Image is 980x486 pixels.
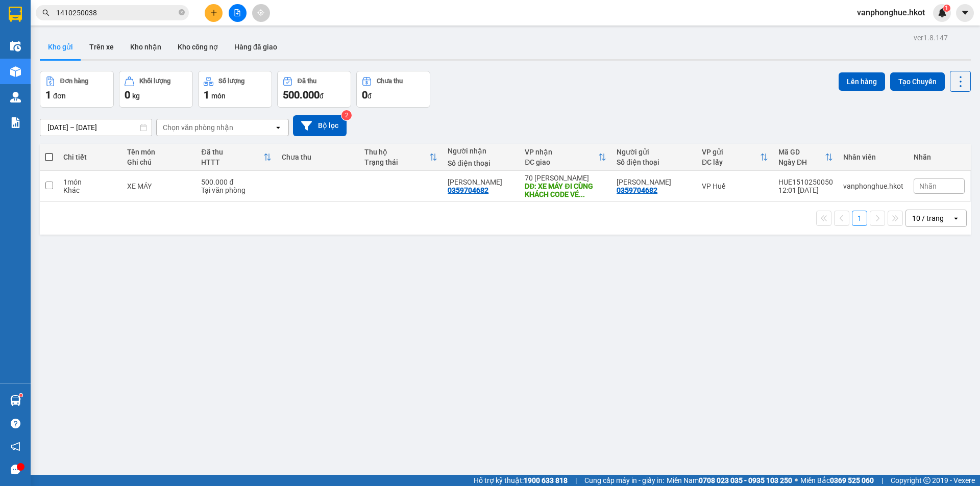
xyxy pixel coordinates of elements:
button: Tạo Chuyến [890,72,945,91]
div: Chọn văn phòng nhận [163,122,233,133]
strong: 0369 525 060 [830,476,874,484]
img: warehouse-icon [10,92,21,103]
button: Đơn hàng1đơn [40,71,114,108]
span: ⚪️ [795,478,798,482]
img: icon-new-feature [938,8,947,17]
img: warehouse-icon [10,66,21,77]
div: ĐC giao [525,158,598,166]
div: Ghi chú [127,158,191,166]
div: Trạng thái [364,158,429,166]
input: Tìm tên, số ĐT hoặc mã đơn [56,7,177,18]
span: aim [257,9,264,16]
div: 10 / trang [912,213,944,223]
div: ĐC lấy [702,158,760,166]
span: close-circle [179,9,185,15]
span: file-add [234,9,241,16]
div: 500.000 đ [201,178,271,186]
div: Người gửi [617,148,692,156]
div: 1 món [63,178,116,186]
span: ... [579,190,585,198]
div: Chi tiết [63,153,116,161]
span: | [575,475,577,486]
div: Số điện thoại [448,159,514,167]
strong: 0708 023 035 - 0935 103 250 [699,476,792,484]
div: Nhãn [914,153,965,161]
th: Toggle SortBy [773,144,838,171]
svg: open [274,123,282,132]
div: VP Huế [702,182,768,190]
div: vanphonghue.hkot [843,182,903,190]
div: 12:01 [DATE] [778,186,833,194]
span: 0 [362,89,367,101]
img: warehouse-icon [10,41,21,52]
sup: 1 [19,394,22,397]
th: Toggle SortBy [520,144,611,171]
span: search [42,9,50,16]
div: 70 [PERSON_NAME] [525,174,606,182]
span: Miền Bắc [800,475,874,486]
sup: 1 [943,5,950,12]
span: Nhãn [919,182,937,190]
div: Thu hộ [364,148,429,156]
img: warehouse-icon [10,395,21,406]
span: 1 [204,89,209,101]
span: Hỗ trợ kỹ thuật: [474,475,568,486]
div: Chưa thu [377,78,403,85]
button: Kho gửi [40,35,81,59]
button: Trên xe [81,35,122,59]
input: Select a date range. [40,119,152,136]
span: caret-down [961,8,970,17]
th: Toggle SortBy [196,144,276,171]
span: 1 [945,5,948,12]
button: Bộ lọc [293,115,347,136]
div: Tại văn phòng [201,186,271,194]
div: Mã GD [778,148,825,156]
span: notification [11,442,20,451]
div: HUE1510250050 [778,178,833,186]
span: Cung cấp máy in - giấy in: [584,475,664,486]
span: 0 [125,89,130,101]
button: Hàng đã giao [226,35,285,59]
div: VP gửi [702,148,760,156]
div: Người nhận [448,147,514,155]
button: Khối lượng0kg [119,71,193,108]
div: Ngày ĐH [778,158,825,166]
button: Kho nhận [122,35,169,59]
th: Toggle SortBy [359,144,443,171]
span: đ [367,92,372,100]
button: aim [252,4,270,22]
span: 500.000 [283,89,320,101]
th: Toggle SortBy [697,144,773,171]
div: ver 1.8.147 [914,32,948,43]
button: caret-down [956,4,974,22]
button: Số lượng1món [198,71,272,108]
button: Lên hàng [839,72,885,91]
button: Kho công nợ [169,35,226,59]
span: copyright [923,477,930,484]
span: đ [320,92,324,100]
div: 0359704682 [617,186,657,194]
button: Chưa thu0đ [356,71,430,108]
span: | [881,475,883,486]
strong: 1900 633 818 [524,476,568,484]
span: close-circle [179,8,185,18]
div: Chưa thu [282,153,355,161]
button: Đã thu500.000đ [277,71,351,108]
span: Miền Nam [667,475,792,486]
span: plus [210,9,217,16]
div: Đã thu [298,78,316,85]
span: message [11,465,20,474]
div: Phạm Vân [448,178,514,186]
div: DĐ: XE MÁY ĐI CÙNG KHÁCH CODE VÉ G5VJ46 - KHÁCH XUỐNG GO NAM ĐỊNH [525,182,606,198]
button: file-add [229,4,247,22]
img: solution-icon [10,117,21,128]
div: XE MÁY [127,182,191,190]
span: vanphonghue.hkot [849,6,933,19]
span: question-circle [11,419,20,428]
div: Đơn hàng [60,78,88,85]
span: đơn [53,92,66,100]
img: logo-vxr [9,7,22,22]
div: 0359704682 [448,186,488,194]
div: VP nhận [525,148,598,156]
span: món [211,92,226,100]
